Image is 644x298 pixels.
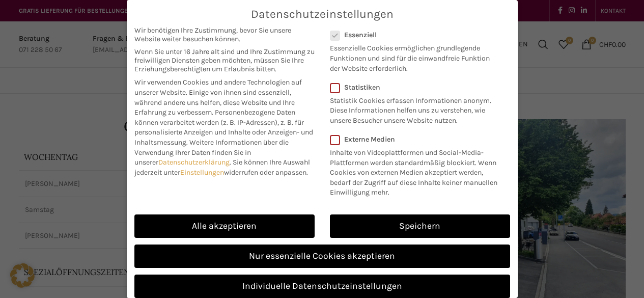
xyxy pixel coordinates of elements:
[330,214,510,238] a: Speichern
[158,158,230,167] a: Datenschutzerklärung
[134,26,315,43] span: Wir benötigen Ihre Zustimmung, bevor Sie unsere Website weiter besuchen können.
[330,135,503,144] label: Externe Medien
[330,31,497,39] label: Essenziell
[251,8,394,21] span: Datenschutzeinstellungen
[330,144,503,198] p: Inhalte von Videoplattformen und Social-Media-Plattformen werden standardmäßig blockiert. Wenn Co...
[134,158,310,177] span: Sie können Ihre Auswahl jederzeit unter widerrufen oder anpassen.
[134,275,510,298] a: Individuelle Datenschutzeinstellungen
[330,39,497,73] p: Essenzielle Cookies ermöglichen grundlegende Funktionen und sind für die einwandfreie Funktion de...
[180,168,224,177] a: Einstellungen
[134,108,313,147] span: Personenbezogene Daten können verarbeitet werden (z. B. IP-Adressen), z. B. für personalisierte A...
[330,92,497,126] p: Statistik Cookies erfassen Informationen anonym. Diese Informationen helfen uns zu verstehen, wie...
[134,78,302,117] span: Wir verwenden Cookies und andere Technologien auf unserer Website. Einige von ihnen sind essenzie...
[134,47,315,73] span: Wenn Sie unter 16 Jahre alt sind und Ihre Zustimmung zu freiwilligen Diensten geben möchten, müss...
[134,245,510,268] a: Nur essenzielle Cookies akzeptieren
[134,138,289,167] span: Weitere Informationen über die Verwendung Ihrer Daten finden Sie in unserer .
[134,214,315,238] a: Alle akzeptieren
[330,83,497,92] label: Statistiken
